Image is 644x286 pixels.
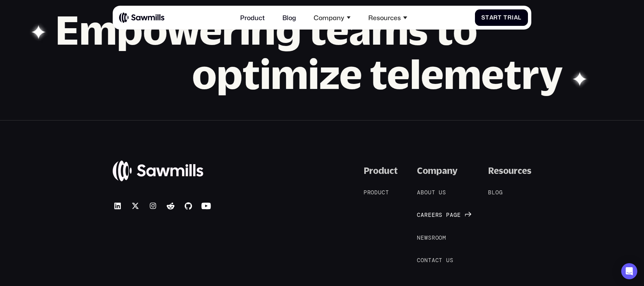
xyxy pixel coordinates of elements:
a: Newsroom [417,234,454,242]
span: C [417,211,421,218]
span: e [421,234,424,241]
span: m [442,234,446,241]
span: l [492,189,495,196]
span: p [446,211,450,218]
span: s [442,189,446,196]
span: a [514,14,518,21]
span: g [499,189,503,196]
span: S [481,14,485,21]
span: o [371,189,374,196]
span: o [421,257,424,264]
span: b [421,189,424,196]
div: Resources [488,165,531,176]
span: o [495,189,499,196]
span: w [424,234,428,241]
span: d [374,189,378,196]
span: r [424,211,428,218]
span: e [457,211,461,218]
span: s [439,211,442,218]
div: Resources [364,9,412,26]
span: t [439,257,442,264]
span: r [493,14,498,21]
div: Company [314,14,344,21]
div: Empowering teams to [26,7,506,52]
a: Blog [488,188,511,196]
span: o [424,189,428,196]
a: Blog [277,9,301,26]
span: l [518,14,522,21]
span: e [428,211,432,218]
span: P [364,189,367,196]
div: optimize telemetry [163,52,592,96]
span: s [450,257,453,264]
span: g [453,211,457,218]
span: r [435,211,439,218]
span: C [417,257,421,264]
div: Company [309,9,355,26]
span: n [424,257,428,264]
span: i [512,14,514,21]
span: A [417,189,421,196]
span: a [421,211,424,218]
span: u [428,189,432,196]
div: Product [364,165,398,176]
span: T [503,14,507,21]
div: Open Intercom Messenger [621,263,637,279]
span: u [378,189,382,196]
span: o [439,234,442,241]
span: t [428,257,432,264]
span: B [488,189,492,196]
a: Aboutus [417,188,454,196]
span: r [507,14,512,21]
div: Resources [368,14,401,21]
span: r [367,189,371,196]
span: s [428,234,432,241]
a: Product [235,9,270,26]
span: u [439,189,442,196]
a: Product [364,188,397,196]
span: N [417,234,421,241]
a: Contactus [417,256,461,264]
span: c [382,189,385,196]
span: c [435,257,439,264]
span: u [446,257,450,264]
span: t [385,189,389,196]
span: o [435,234,439,241]
span: a [432,257,435,264]
span: a [489,14,494,21]
span: r [432,234,435,241]
span: t [485,14,489,21]
a: StartTrial [475,9,528,26]
span: e [432,211,435,218]
div: Company [417,165,458,176]
span: a [450,211,453,218]
span: t [498,14,502,21]
span: t [432,189,435,196]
